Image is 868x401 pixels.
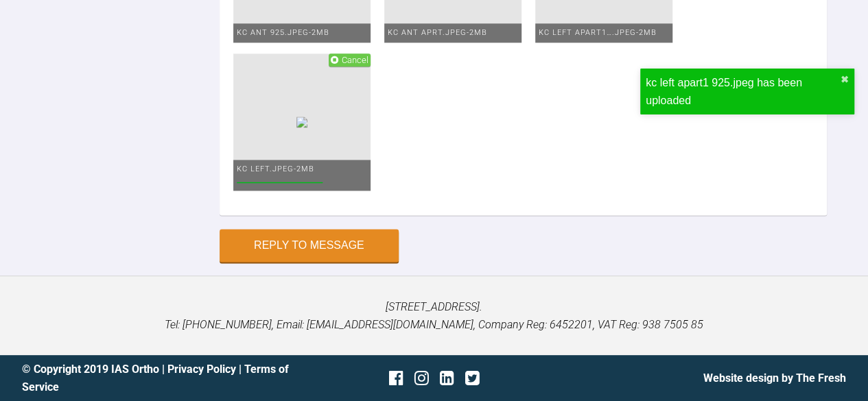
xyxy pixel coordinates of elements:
[646,74,841,109] div: kc left apart1 925.jpeg has been uploaded
[296,117,307,127] img: d766a2ea-afce-4f73-85bf-ad469634f665
[388,28,487,37] span: kc ant aprt.jpeg - 2MB
[841,74,849,85] button: close
[22,361,296,396] div: © Copyright 2019 IAS Ortho | |
[167,363,236,376] a: Privacy Policy
[22,298,846,333] p: [STREET_ADDRESS]. Tel: [PHONE_NUMBER], Email: [EMAIL_ADDRESS][DOMAIN_NAME], Company Reg: 6452201,...
[220,229,399,262] button: Reply to Message
[703,372,846,385] a: Website design by The Fresh
[539,28,657,37] span: kc left apart1….jpeg - 2MB
[237,28,329,37] span: kc ant 925.jpeg - 2MB
[22,363,289,393] a: Terms of Service
[237,165,314,173] span: kc left.jpeg - 2MB
[342,55,368,65] span: Cancel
